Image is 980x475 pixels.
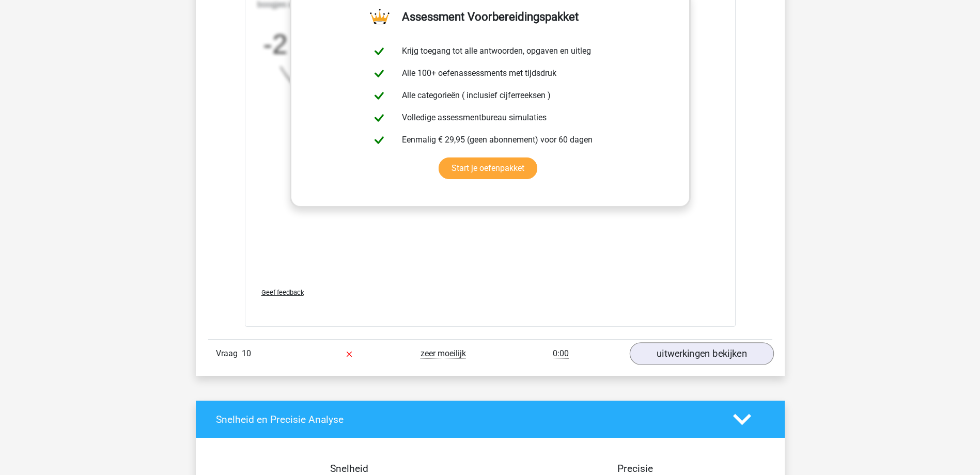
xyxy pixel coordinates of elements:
h4: Snelheid en Precisie Analyse [216,414,718,425]
span: Vraag [216,347,242,360]
a: uitwerkingen bekijken [629,342,773,365]
span: 10 [242,349,251,358]
tspan: -2 [263,29,287,59]
span: Geef feedback [261,289,304,296]
span: 0:00 [553,349,569,359]
span: zeer moeilijk [421,349,466,359]
h4: Precisie [502,463,769,474]
a: Start je oefenpakket [439,157,537,179]
h4: Snelheid [216,463,483,474]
